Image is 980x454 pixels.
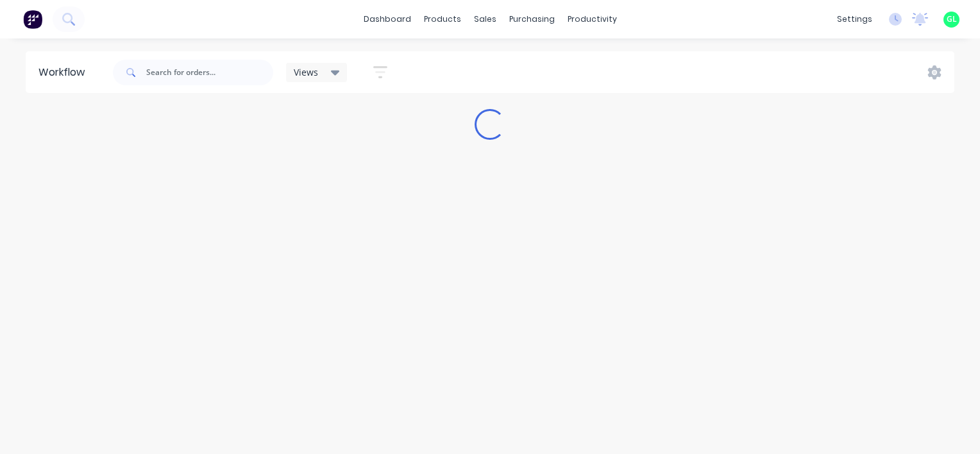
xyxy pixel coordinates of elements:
img: Factory [23,10,42,29]
div: settings [831,10,879,29]
span: GL [947,13,957,25]
div: sales [468,10,503,29]
a: dashboard [357,10,418,29]
div: Workflow [38,65,91,80]
div: purchasing [503,10,561,29]
input: Search for orders... [146,60,273,85]
div: productivity [561,10,623,29]
span: Views [294,65,318,79]
div: products [418,10,468,29]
